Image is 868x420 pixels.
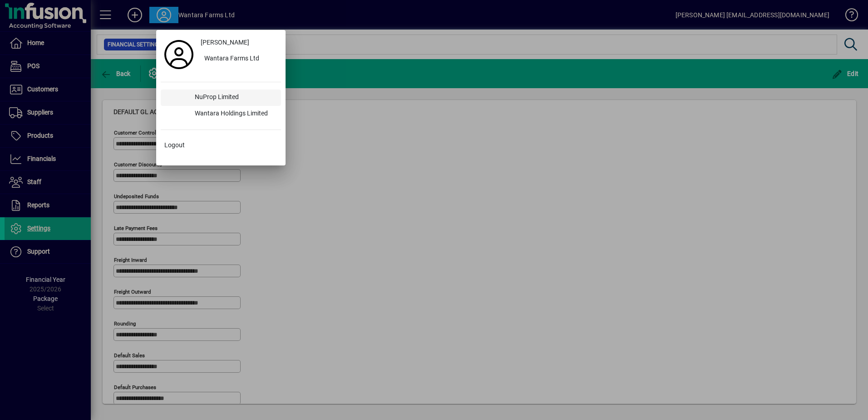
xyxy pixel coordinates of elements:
[164,140,185,150] span: Logout
[201,38,249,47] span: [PERSON_NAME]
[161,137,281,154] button: Logout
[187,106,281,122] div: Wantara Holdings Limited
[197,51,281,67] button: Wantara Farms Ltd
[161,46,197,63] a: Profile
[161,106,281,122] button: Wantara Holdings Limited
[161,90,281,106] button: NuProp Limited
[197,35,281,51] a: [PERSON_NAME]
[187,90,281,106] div: NuProp Limited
